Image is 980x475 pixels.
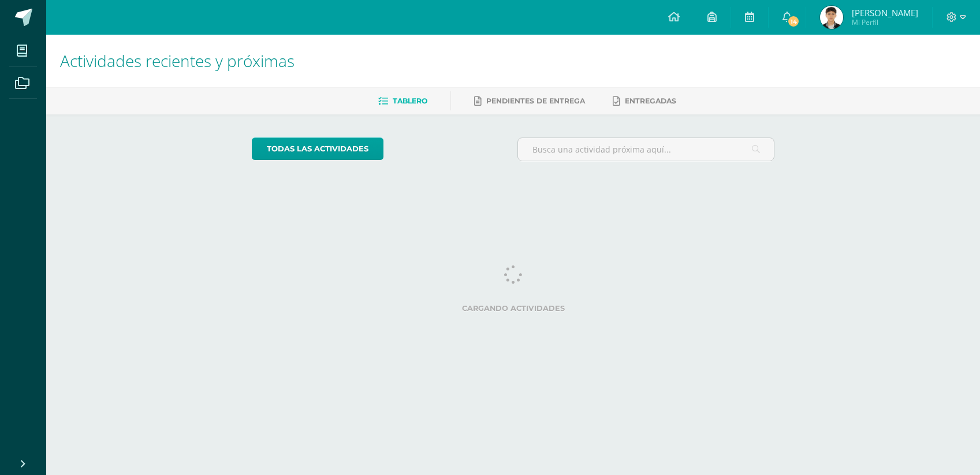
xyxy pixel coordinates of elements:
[820,6,843,29] img: d406837d8be6f506381aa89ccaaeb1a1.png
[252,138,383,160] a: todas las Actividades
[613,92,676,110] a: Entregadas
[852,7,918,18] span: [PERSON_NAME]
[393,97,427,105] span: Tablero
[852,17,918,27] span: Mi Perfil
[518,138,774,161] input: Busca una actividad próxima aquí...
[787,15,800,28] span: 14
[378,92,427,110] a: Tablero
[486,97,585,105] span: Pendientes de entrega
[60,50,295,72] span: Actividades recientes y próximas
[252,304,774,313] label: Cargando actividades
[625,97,676,105] span: Entregadas
[474,92,585,110] a: Pendientes de entrega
